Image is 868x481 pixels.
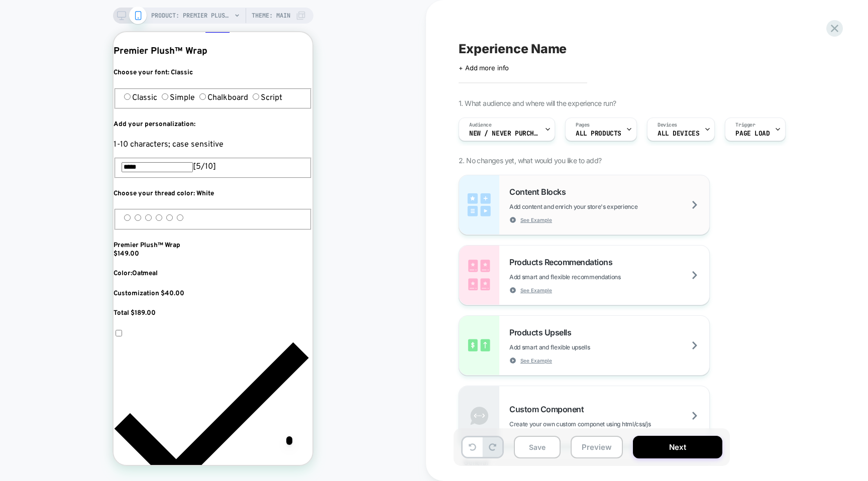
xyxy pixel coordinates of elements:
span: Add content and enrich your store's experience [509,203,688,210]
span: Add smart and flexible recommendations [509,273,671,281]
span: $40.00 [47,257,71,266]
span: ALL DEVICES [658,130,699,137]
span: ALL PRODUCTS [576,130,621,137]
span: Content Blocks [509,187,571,197]
span: + Add more info [459,64,509,72]
label: #858087 [29,182,40,192]
span: Products Upsells [509,327,576,337]
span: Audience [469,122,492,129]
span: Chalkboard [94,61,137,71]
span: Trigger [735,122,755,129]
span: Classic [19,61,46,71]
span: Simple [56,61,83,71]
span: See Example [520,357,552,364]
span: Pages [576,122,590,129]
label: #80A2C6 [50,182,61,192]
span: 1. What audience and where will the experience run? [459,99,616,107]
input: Chalkboard [86,61,92,68]
input: Simple [48,61,55,68]
button: Next [633,436,722,458]
span: Page Load [735,130,770,137]
label: #F3B400 [40,182,50,192]
span: New / Never Purchased [469,130,539,137]
span: See Example [520,287,552,294]
span: Script [147,61,169,71]
span: $189.00 [17,277,42,285]
label: #1A1C24 [19,182,29,192]
button: Preview [571,436,623,458]
span: Custom Component [509,404,589,414]
span: PRODUCT: Premier Plush™ Wrap [151,8,232,24]
span: Add smart and flexible upsells [509,343,640,351]
span: Experience Name [459,41,567,56]
span: [ 5 /10] [79,130,102,140]
span: 2. No changes yet, what would you like to add? [459,156,601,165]
input: Classic [11,61,17,68]
span: Create your own custom componet using html/css/js [509,420,701,428]
span: Classic [57,36,79,45]
span: Products Recommendations [509,257,617,267]
input: Script [139,61,146,68]
span: Devices [658,122,677,129]
span: White [83,157,100,166]
span: Oatmeal [19,237,44,246]
span: See Example [520,216,552,223]
label: #F7DBDC [61,182,71,192]
label: #E9E9EB [8,182,19,192]
span: Theme: MAIN [252,8,290,24]
button: Save [514,436,561,458]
